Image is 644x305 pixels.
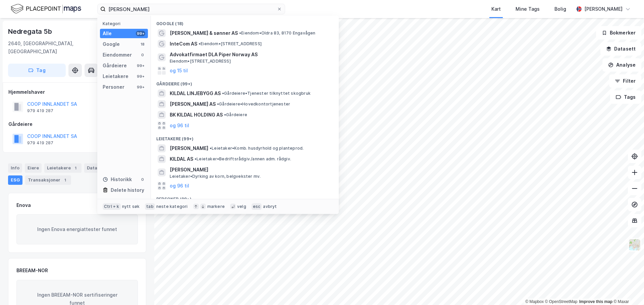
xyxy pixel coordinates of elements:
[84,163,109,173] div: Datasett
[609,74,641,88] button: Filter
[584,5,623,13] div: [PERSON_NAME]
[170,40,197,48] span: InteCom AS
[195,156,197,161] span: •
[62,177,68,183] div: 1
[628,238,641,251] img: Z
[222,91,224,96] span: •
[239,30,316,36] span: Eiendom • Oldra 83, 8170 Engavågen
[136,63,145,68] div: 99+
[103,203,121,210] div: Ctrl + k
[44,163,82,173] div: Leietakere
[237,204,246,209] div: velg
[156,204,188,209] div: neste kategori
[16,201,31,209] div: Enova
[170,59,231,64] span: Eiendom • [STREET_ADDRESS]
[554,5,566,13] div: Bolig
[222,91,311,96] span: Gårdeiere • Tjenester tilknyttet skogbruk
[122,204,140,209] div: nytt søk
[210,146,304,151] span: Leietaker • Komb. husdyrhold og planteprod.
[145,203,155,210] div: tab
[170,51,331,59] span: Advokatfirmaet DLA Piper Norway AS
[27,108,53,113] div: 979 419 287
[136,84,145,90] div: 99+
[103,72,128,80] div: Leietakere
[8,163,22,173] div: Info
[596,26,641,40] button: Bokmerker
[207,204,225,209] div: markere
[170,122,189,130] button: og 96 til
[545,299,578,304] a: OpenStreetMap
[8,64,66,77] button: Tag
[151,191,339,203] div: Personer (99+)
[136,31,145,36] div: 99+
[610,273,644,305] iframe: Chat Widget
[8,40,106,56] div: 2640, [GEOGRAPHIC_DATA], [GEOGRAPHIC_DATA]
[151,76,339,88] div: Gårdeiere (99+)
[491,5,501,13] div: Kart
[217,101,290,107] span: Gårdeiere • Hovedkontortjenester
[16,266,48,275] div: BREEAM-NOR
[16,214,138,244] div: Ingen Enova energiattester funnet
[103,29,112,37] div: Alle
[8,120,146,128] div: Gårdeiere
[103,62,127,70] div: Gårdeiere
[224,112,247,118] span: Gårdeiere
[103,51,132,59] div: Eiendommer
[199,41,262,47] span: Eiendom • [STREET_ADDRESS]
[8,175,22,185] div: ESG
[170,166,331,174] span: [PERSON_NAME]
[11,3,81,15] img: logo.f888ab2527a4732fd821a326f86c7f29.svg
[140,42,145,47] div: 18
[170,182,189,190] button: og 96 til
[170,67,188,75] button: og 15 til
[516,5,540,13] div: Mine Tags
[103,175,132,183] div: Historikk
[103,21,148,26] div: Kategori
[224,112,226,117] span: •
[170,155,193,163] span: KILDAL AS
[103,83,124,91] div: Personer
[170,111,223,119] span: BK KILDAL HOLDING AS
[217,101,219,106] span: •
[263,204,277,209] div: avbryt
[239,30,241,35] span: •
[136,74,145,79] div: 99+
[72,165,79,171] div: 1
[25,163,42,173] div: Eiere
[195,156,291,162] span: Leietaker • Bedriftsrådgiv./annen adm. rådgiv.
[106,4,277,14] input: Søk på adresse, matrikkel, gårdeiere, leietakere eller personer
[602,58,641,72] button: Analyse
[103,40,120,48] div: Google
[210,146,212,151] span: •
[199,41,201,46] span: •
[27,140,53,146] div: 979 419 287
[111,186,144,194] div: Delete history
[8,26,53,37] div: Nedregata 5b
[25,175,71,185] div: Transaksjoner
[8,88,146,96] div: Hjemmelshaver
[170,174,261,179] span: Leietaker • Dyrking av korn, belgvekster mv.
[151,131,339,143] div: Leietakere (99+)
[525,299,544,304] a: Mapbox
[140,52,145,58] div: 0
[140,177,145,182] div: 0
[610,90,641,104] button: Tags
[170,89,221,97] span: KILDAL LINJEBYGG AS
[252,203,262,210] div: esc
[151,16,339,28] div: Google (18)
[170,100,216,108] span: [PERSON_NAME] AS
[600,42,641,56] button: Datasett
[579,299,612,304] a: Improve this map
[170,29,238,37] span: [PERSON_NAME] & sønner AS
[170,144,208,152] span: [PERSON_NAME]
